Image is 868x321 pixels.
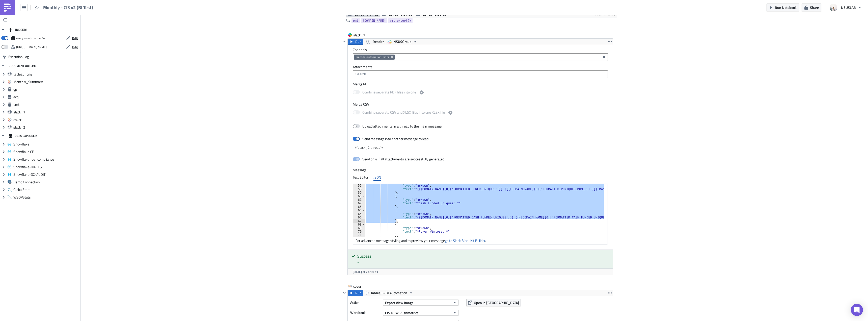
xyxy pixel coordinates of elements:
[353,137,430,141] label: Send message into another message thread.
[827,2,864,13] button: NSUSLAB
[357,259,609,265] div: -
[341,38,347,44] button: Hide content
[393,39,412,45] span: NSUSGroup
[353,223,365,226] div: 68
[353,89,425,96] label: Combine separate PDF files into one
[13,110,79,114] span: slack_1
[353,187,365,191] div: 58
[419,89,425,95] button: Combine separate PDF files into one
[353,198,365,202] div: 61
[353,205,365,209] div: 63
[353,219,365,223] div: 67
[354,72,606,77] input: Search...
[353,65,608,69] label: Attachments
[357,254,609,258] h5: Success
[353,226,365,230] div: 69
[348,39,363,45] button: Run
[353,124,442,129] label: Upload attachments in a thread to the main message
[474,300,519,305] span: Open in [GEOGRAPHIC_DATA]
[775,5,797,10] span: Run Notebook
[353,82,608,86] label: Merge PDF
[2,2,263,6] body: Rich Text Area. Press ALT-0 for help.
[16,34,46,42] div: every month on the 2nd
[851,304,863,316] div: Open Intercom Messenger
[43,5,94,10] span: Monthly - CIS v2 (BI Test)
[2,2,263,6] p: BI Automated Monthly Reports - CIS
[13,95,79,99] span: acq
[9,61,37,70] div: DOCUMENT OUTLINE
[353,174,368,181] div: Text Editor
[72,44,78,50] span: Edit
[447,110,453,116] button: Combine separate CSV and XLSX files into one XLSX file
[601,54,607,60] button: Clear selected items
[355,290,362,296] span: Run
[361,18,387,23] a: [DOMAIN_NAME]
[445,238,485,243] a: go to Slack Block Kit Builder
[9,131,37,140] div: DATA EXPLORER
[4,4,12,12] img: PushMetrics
[353,194,365,198] div: 60
[355,39,362,45] span: Run
[383,310,459,316] button: CIS NEW Pushmetrics
[13,165,79,169] span: Snowflake-DX-TEST
[767,4,799,11] button: Run Notebook
[13,157,79,162] span: Snowflake_de_compliance
[390,55,395,60] button: Remove Tag
[13,117,79,122] span: cover
[466,299,521,306] button: Open in [GEOGRAPHIC_DATA]
[353,18,358,23] span: pmt
[385,310,419,315] span: CIS NEW Pushmetrics
[353,191,365,194] div: 59
[388,18,413,23] a: pmt.export()
[373,39,384,45] span: Render
[348,290,363,296] button: Run
[383,300,459,306] button: Export View Image
[353,102,608,107] label: Merge CSV
[341,290,347,296] button: Hide content
[353,284,373,289] span: cover
[8,52,29,61] span: Execution Log
[829,3,838,12] img: Avatar
[16,43,47,51] div: https://pushmetrics.io/api/v1/report/AklOnvyLV1/webhook?token=4bf52b91b72847d686905688ddf358ca
[13,195,79,200] span: WSOPStats
[353,237,608,244] div: For advanced message styling and to preview your message .
[13,102,79,107] span: pmt
[353,47,608,52] label: Channels
[356,55,389,59] span: team-bi-automation-tests
[353,202,365,205] div: 62
[13,125,79,130] span: slack_2
[385,300,413,305] span: Export View Image
[13,80,79,84] span: Monthly_Summary
[353,110,453,116] label: Combine separate CSV and XLSX files into one XLSX file
[351,18,360,23] a: pmt
[363,290,415,296] button: Tableau - BI Automation
[363,39,386,45] button: Render
[386,39,419,45] button: NSUSGroup
[353,168,608,172] label: Message
[363,18,386,23] span: [DOMAIN_NAME]
[13,72,79,77] span: tableau_png
[362,157,445,161] div: Send only if all attachments are successfully generated.
[353,209,365,212] div: 64
[64,43,80,51] button: Edit
[13,87,79,92] span: gp
[13,142,79,146] span: Snowflake
[802,4,821,11] button: Share
[353,269,378,274] span: [DATE] at 21:18:23
[13,180,79,184] span: Demo Connection
[72,36,78,41] span: Edit
[810,5,819,10] span: Share
[841,5,856,10] span: NSUSLAB
[353,184,365,187] div: 57
[353,33,373,38] span: slack_1
[353,144,441,151] input: {{ slack_1.thread }}
[371,290,407,296] span: Tableau - BI Automation
[350,299,381,306] label: Action
[353,212,365,216] div: 65
[350,309,381,316] label: Workbook
[9,25,28,34] div: TRIGGERS
[13,187,79,192] span: GlobalStats
[13,172,79,177] span: Snowflake-DX-AUDIT
[13,150,79,154] span: Snowflake CP
[373,174,381,181] div: JSON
